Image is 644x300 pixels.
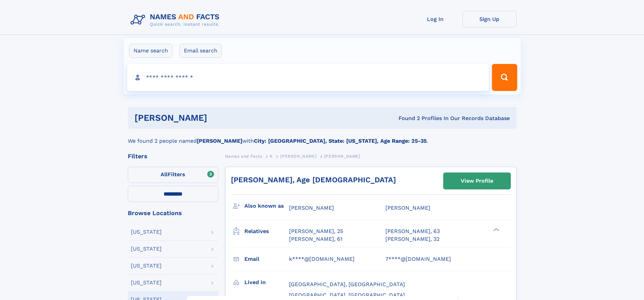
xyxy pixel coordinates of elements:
[231,176,396,184] a: [PERSON_NAME], Age [DEMOGRAPHIC_DATA]
[131,280,162,285] div: [US_STATE]
[244,253,289,265] h3: Email
[289,292,405,298] span: [GEOGRAPHIC_DATA], [GEOGRAPHIC_DATA]
[492,64,517,91] button: Search Button
[303,115,510,122] div: Found 2 Profiles In Our Records Database
[270,154,273,159] span: K
[197,138,242,144] b: [PERSON_NAME]
[131,246,162,252] div: [US_STATE]
[129,44,172,58] label: Name search
[161,171,168,178] span: All
[462,11,517,27] a: Sign Up
[461,173,493,189] div: View Profile
[280,152,316,160] a: [PERSON_NAME]
[444,173,510,189] a: View Profile
[244,200,289,212] h3: Also known as
[128,167,218,183] label: Filters
[289,205,334,211] span: [PERSON_NAME]
[408,11,462,27] a: Log In
[225,152,262,160] a: Names and Facts
[131,263,162,269] div: [US_STATE]
[492,228,500,232] div: ❯
[128,11,225,29] img: Logo Names and Facts
[324,154,360,159] span: [PERSON_NAME]
[135,114,303,122] h1: [PERSON_NAME]
[127,64,489,91] input: search input
[289,281,405,287] span: [GEOGRAPHIC_DATA], [GEOGRAPHIC_DATA]
[128,129,517,145] div: We found 2 people named with .
[254,138,427,144] b: City: [GEOGRAPHIC_DATA], State: [US_STATE], Age Range: 25-35
[289,235,342,243] a: [PERSON_NAME], 61
[385,235,439,243] a: [PERSON_NAME], 32
[385,228,440,235] a: [PERSON_NAME], 63
[270,152,273,160] a: K
[128,153,218,159] div: Filters
[289,228,343,235] a: [PERSON_NAME], 25
[280,154,316,159] span: [PERSON_NAME]
[244,277,289,288] h3: Lived in
[180,44,222,58] label: Email search
[128,210,218,216] div: Browse Locations
[131,229,162,235] div: [US_STATE]
[244,226,289,237] h3: Relatives
[385,205,430,211] span: [PERSON_NAME]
